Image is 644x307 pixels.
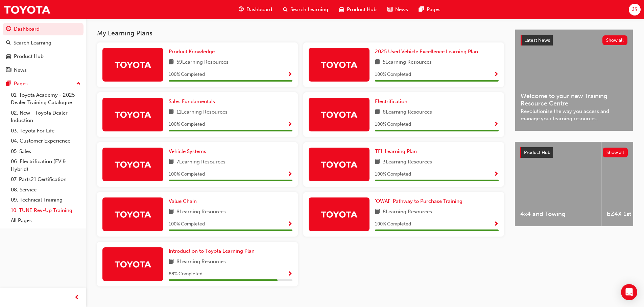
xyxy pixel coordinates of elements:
a: 2025 Used Vehicle Excellence Learning Plan [375,48,481,56]
span: up-icon [76,80,81,88]
span: 8 Learning Resources [383,108,432,117]
button: Show Progress [287,70,292,79]
span: 100 % Completed [375,220,411,228]
a: Sales Fundamentals [169,98,218,105]
span: Electrification [375,98,407,104]
img: Trak [320,208,358,220]
span: 7 Learning Resources [176,158,225,166]
span: Product Knowledge [169,49,215,55]
button: Show Progress [494,120,499,129]
span: 4x4 and Towing [520,210,596,218]
button: Pages [3,78,84,90]
span: Dashboard [246,6,272,13]
h3: My Learning Plans [97,29,504,37]
a: Search Learning [3,37,84,49]
a: news-iconNews [382,3,413,17]
span: 59 Learning Resources [176,58,229,67]
span: car-icon [339,5,344,14]
span: 3 Learning Resources [383,158,432,166]
span: book-icon [375,58,380,67]
a: 'OWAF' Pathway to Purchase Training [375,197,465,205]
div: Pages [14,80,28,88]
a: 10. TUNE Rev-Up Training [8,205,84,216]
img: Trak [114,158,151,170]
span: book-icon [375,208,380,216]
span: book-icon [169,58,174,67]
span: Show Progress [494,221,499,227]
span: car-icon [6,54,11,60]
span: Introduction to Toyota Learning Plan [169,248,255,254]
span: Latest News [524,37,550,43]
span: 8 Learning Resources [383,208,432,216]
button: Show Progress [494,70,499,79]
span: book-icon [169,258,174,266]
span: search-icon [283,5,288,14]
button: Show Progress [287,120,292,129]
a: Introduction to Toyota Learning Plan [169,247,257,255]
span: JS [632,6,637,13]
a: 05. Sales [8,146,84,157]
a: Value Chain [169,197,199,205]
img: Trak [114,258,151,270]
button: Show Progress [494,170,499,179]
span: Show Progress [287,122,292,128]
a: Product HubShow all [520,147,628,158]
span: Show Progress [287,172,292,178]
img: Trak [3,2,51,17]
span: 100 % Completed [169,220,205,228]
span: Vehicle Systems [169,148,206,154]
img: Trak [320,109,358,120]
a: 04. Customer Experience [8,136,84,146]
div: Search Learning [14,39,51,47]
span: 100 % Completed [169,121,205,128]
span: TFL Learning Plan [375,148,417,154]
span: Show Progress [494,72,499,78]
span: 2025 Used Vehicle Excellence Learning Plan [375,49,478,55]
a: Latest NewsShow allWelcome to your new Training Resource CentreRevolutionise the way you access a... [515,29,633,131]
span: news-icon [6,67,11,73]
a: Product Hub [3,50,84,63]
span: pages-icon [419,5,424,14]
span: Product Hub [524,150,550,155]
a: 09. Technical Training [8,195,84,205]
a: 06. Electrification (EV & Hybrid) [8,156,84,174]
span: Show Progress [494,122,499,128]
a: News [3,64,84,76]
span: guage-icon [6,26,11,32]
span: Show Progress [494,172,499,178]
div: Open Intercom Messenger [621,284,637,300]
div: Product Hub [14,53,44,60]
span: 100 % Completed [375,121,411,128]
span: News [395,6,408,13]
img: Trak [320,158,358,170]
span: Revolutionise the way you access and manage your learning resources. [521,108,627,123]
span: Sales Fundamentals [169,98,215,104]
a: Dashboard [3,23,84,35]
span: 11 Learning Resources [176,108,228,117]
span: Show Progress [287,72,292,78]
a: 08. Service [8,185,84,195]
button: Show Progress [287,220,292,228]
div: News [14,66,27,74]
a: Vehicle Systems [169,148,209,155]
a: 03. Toyota For Life [8,126,84,136]
img: Trak [114,208,151,220]
span: news-icon [387,5,392,14]
span: 100 % Completed [375,71,411,79]
a: search-iconSearch Learning [278,3,334,17]
a: Product Knowledge [169,48,217,56]
a: TFL Learning Plan [375,148,420,155]
span: Welcome to your new Training Resource Centre [521,92,627,108]
a: 4x4 and Towing [515,142,601,226]
span: guage-icon [239,5,244,14]
button: DashboardSearch LearningProduct HubNews [3,22,84,78]
span: book-icon [169,158,174,166]
span: search-icon [6,40,11,46]
span: 'OWAF' Pathway to Purchase Training [375,198,462,204]
span: Value Chain [169,198,197,204]
a: 01. Toyota Academy - 2025 Dealer Training Catalogue [8,90,84,108]
img: Trak [114,59,151,70]
button: Show Progress [494,220,499,228]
